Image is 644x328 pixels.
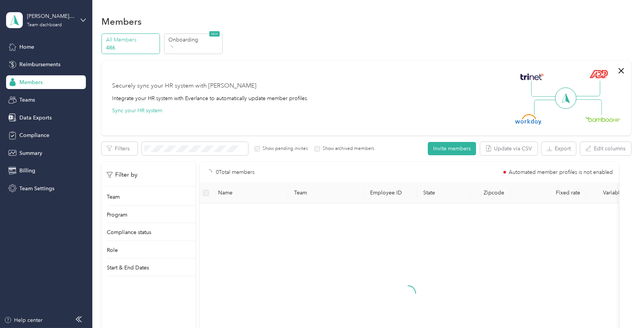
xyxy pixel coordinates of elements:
[106,36,158,44] p: All Members
[541,142,576,155] button: Export
[107,264,149,272] p: Start & End Dates
[509,170,613,175] span: Automated member profiles is not enabled
[19,114,52,122] span: Data Exports
[27,23,62,27] div: Team dashboard
[101,18,142,25] h1: Members
[585,116,620,122] img: BambooHR
[417,183,470,204] th: State
[19,185,54,193] span: Team Settings
[534,99,560,115] img: Line Left Down
[480,142,538,155] button: Update via CSV
[212,183,288,204] th: Name
[589,70,608,78] img: ADP
[364,183,417,204] th: Employee ID
[19,78,43,86] span: Members
[19,149,42,157] span: Summary
[586,183,639,204] th: Variable rate
[19,131,49,139] span: Compliance
[107,170,138,180] p: Filter by
[519,72,545,82] img: Trinet
[216,168,255,177] p: 0 Total members
[101,142,138,155] button: Filters
[107,193,120,201] p: Team
[106,44,158,52] p: 486
[107,228,151,236] p: Compliance status
[107,246,118,254] p: Role
[260,145,308,152] label: Show pending invites
[4,316,43,324] button: Help center
[19,167,35,175] span: Billing
[320,145,374,152] label: Show archived members
[580,142,631,155] button: Edit columns
[19,43,34,51] span: Home
[510,183,586,204] th: Fixed rate
[470,183,510,204] th: Zipcode
[107,211,127,219] p: Program
[601,285,644,328] iframe: Everlance-gr Chat Button Frame
[112,94,309,102] div: Integrate your HR system with Everlance to automatically update member profiles.
[209,31,220,37] span: NEW
[574,81,600,97] img: Line Right Up
[531,81,558,97] img: Line Left Up
[19,61,60,68] span: Reimbursements
[428,142,476,155] button: Invite members
[112,107,162,115] button: Sync your HR system
[112,81,256,91] div: Securely sync your HR system with [PERSON_NAME]
[515,114,542,125] img: Workday
[288,183,364,204] th: Team
[168,36,220,44] p: Onboarding
[19,96,35,104] span: Teams
[27,12,74,20] div: [PERSON_NAME] Sales
[575,99,602,116] img: Line Right Down
[218,189,282,196] span: Name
